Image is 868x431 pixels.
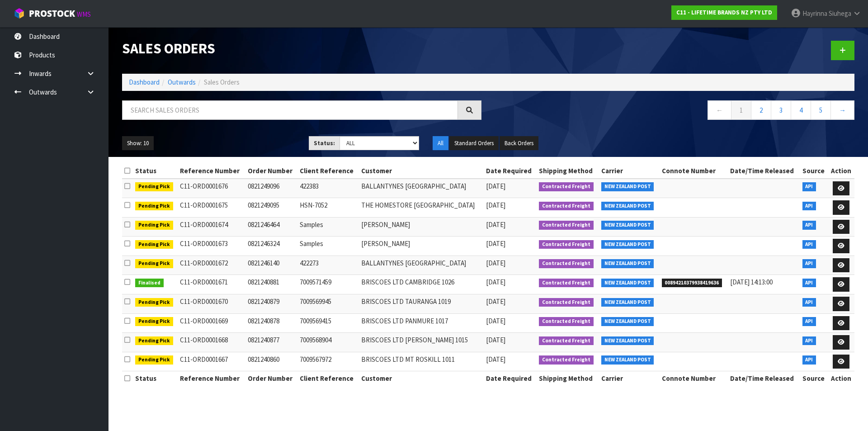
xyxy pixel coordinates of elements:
[297,275,359,294] td: 7009571459
[178,294,245,314] td: C11-ORD0001670
[297,237,359,256] td: Samples
[297,333,359,352] td: 7009568904
[500,136,538,151] button: Back Orders
[135,279,164,288] span: Finalised
[537,371,599,386] th: Shipping Method
[484,164,537,178] th: Date Required
[601,202,654,211] span: NEW ZEALAND POST
[122,136,154,151] button: Show: 10
[297,217,359,237] td: Samples
[802,202,816,211] span: API
[539,202,594,211] span: Contracted Freight
[802,298,816,307] span: API
[359,237,484,256] td: [PERSON_NAME]
[359,352,484,371] td: BRISCOES LTD MT ROSKILL 1011
[802,355,816,365] span: API
[297,313,359,333] td: 7009569415
[133,371,178,386] th: Status
[245,313,297,333] td: 0821240878
[245,352,297,371] td: 0821240860
[791,100,811,120] a: 4
[486,278,505,286] span: [DATE]
[135,240,173,249] span: Pending Pick
[297,352,359,371] td: 7009567972
[539,355,594,365] span: Contracted Freight
[14,8,25,19] img: cube-alt.png
[245,198,297,218] td: 0821249095
[178,217,245,237] td: C11-ORD0001674
[830,100,854,120] a: →
[537,164,599,178] th: Shipping Method
[484,371,537,386] th: Date Required
[599,164,660,178] th: Carrier
[29,8,75,19] span: ProStock
[730,278,773,286] span: [DATE] 14:13:00
[486,220,505,229] span: [DATE]
[660,371,728,386] th: Connote Number
[245,275,297,294] td: 0821240881
[802,221,816,230] span: API
[539,221,594,230] span: Contracted Freight
[601,221,654,230] span: NEW ZEALAND POST
[359,371,484,386] th: Customer
[601,336,654,346] span: NEW ZEALAND POST
[800,164,828,178] th: Source
[178,275,245,294] td: C11-ORD0001671
[359,179,484,198] td: BALLANTYNES [GEOGRAPHIC_DATA]
[802,240,816,249] span: API
[135,355,173,365] span: Pending Pick
[245,371,297,386] th: Order Number
[178,164,245,178] th: Reference Number
[245,333,297,352] td: 0821240877
[802,259,816,268] span: API
[601,182,654,191] span: NEW ZEALAND POST
[802,317,816,326] span: API
[802,182,816,191] span: API
[135,259,173,268] span: Pending Pick
[135,336,173,346] span: Pending Pick
[204,78,240,86] span: Sales Orders
[486,317,505,325] span: [DATE]
[811,100,831,120] a: 5
[359,198,484,218] td: THE HOMESTORE [GEOGRAPHIC_DATA]
[129,78,160,86] a: Dashboard
[135,221,173,230] span: Pending Pick
[802,336,816,346] span: API
[135,298,173,307] span: Pending Pick
[135,182,173,191] span: Pending Pick
[660,164,728,178] th: Connote Number
[245,164,297,178] th: Order Number
[771,100,791,120] a: 3
[539,317,594,326] span: Contracted Freight
[77,10,91,19] small: WMS
[449,136,499,151] button: Standard Orders
[178,333,245,352] td: C11-ORD0001668
[178,352,245,371] td: C11-ORD0001667
[245,237,297,256] td: 0821246324
[178,313,245,333] td: C11-ORD0001669
[828,371,854,386] th: Action
[486,239,505,248] span: [DATE]
[297,294,359,314] td: 7009569945
[539,182,594,191] span: Contracted Freight
[802,279,816,288] span: API
[359,256,484,275] td: BALLANTYNES [GEOGRAPHIC_DATA]
[495,100,854,123] nav: Page navigation
[676,9,772,16] strong: C11 - LIFETIME BRANDS NZ PTY LTD
[245,294,297,314] td: 0821240879
[297,198,359,218] td: HSN-7052
[486,182,505,190] span: [DATE]
[486,259,505,267] span: [DATE]
[539,336,594,346] span: Contracted Freight
[122,100,458,120] input: Search sales orders
[708,100,731,120] a: ←
[829,9,851,18] span: Siuhega
[662,279,722,288] span: 00894210379938419636
[486,355,505,364] span: [DATE]
[359,333,484,352] td: BRISCOES LTD [PERSON_NAME] 1015
[178,237,245,256] td: C11-ORD0001673
[601,317,654,326] span: NEW ZEALAND POST
[297,179,359,198] td: 422383
[800,371,828,386] th: Source
[601,355,654,365] span: NEW ZEALAND POST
